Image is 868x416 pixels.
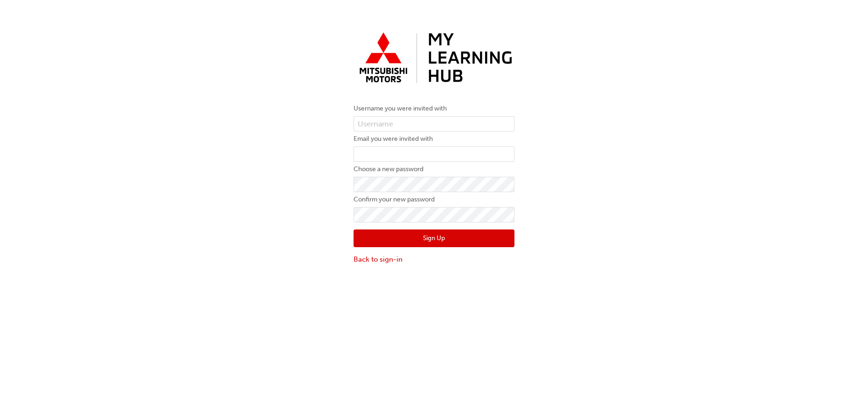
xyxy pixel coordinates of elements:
a: Back to sign-in [354,254,514,265]
label: Confirm your new password [354,194,514,205]
img: mmal [354,28,514,89]
label: Choose a new password [354,164,514,175]
button: Sign Up [354,229,514,247]
label: Email you were invited with [354,133,514,145]
label: Username you were invited with [354,103,514,114]
input: Username [354,116,514,132]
